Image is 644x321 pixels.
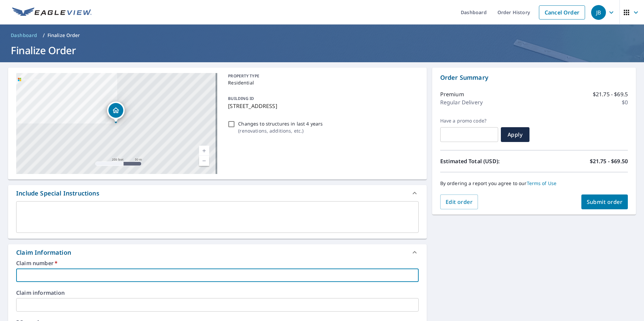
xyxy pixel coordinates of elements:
span: Submit order [587,198,623,206]
p: Order Summary [440,73,628,82]
div: Include Special Instructions [16,189,99,198]
label: Have a promo code? [440,118,498,124]
p: BUILDING ID [228,96,254,101]
p: Finalize Order [47,32,80,39]
p: $21.75 - $69.5 [593,90,628,98]
label: Claim number [16,260,419,266]
span: Apply [506,131,524,138]
img: EV Logo [12,7,92,17]
div: Include Special Instructions [8,185,427,201]
label: Claim information [16,290,419,295]
p: Changes to structures in last 4 years [238,120,323,127]
div: JB [591,5,606,20]
a: Current Level 17, Zoom In [199,146,209,156]
p: ( renovations, additions, etc. ) [238,127,323,134]
a: Terms of Use [527,180,557,186]
div: Dropped pin, building 1, Residential property, 5301 S Broadway Saint Louis, MO 63111 [107,102,125,122]
p: PROPERTY TYPE [228,73,416,79]
button: Edit order [440,194,478,209]
button: Apply [501,127,529,142]
nav: breadcrumb [8,30,636,41]
div: Claim Information [8,244,427,260]
a: Current Level 17, Zoom Out [199,156,209,166]
div: Claim Information [16,248,71,257]
p: Estimated Total (USD): [440,157,534,165]
button: Submit order [581,194,628,209]
span: Edit order [446,198,473,206]
span: Dashboard [11,32,37,39]
a: Cancel Order [539,5,585,20]
p: Regular Delivery [440,98,483,106]
h1: Finalize Order [8,43,636,57]
p: [STREET_ADDRESS] [228,102,416,110]
p: Premium [440,90,464,98]
p: By ordering a report you agree to our [440,180,628,186]
p: $0 [622,98,628,106]
a: Dashboard [8,30,40,41]
li: / [43,31,45,39]
p: $21.75 - $69.50 [590,157,628,165]
p: Residential [228,79,416,86]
